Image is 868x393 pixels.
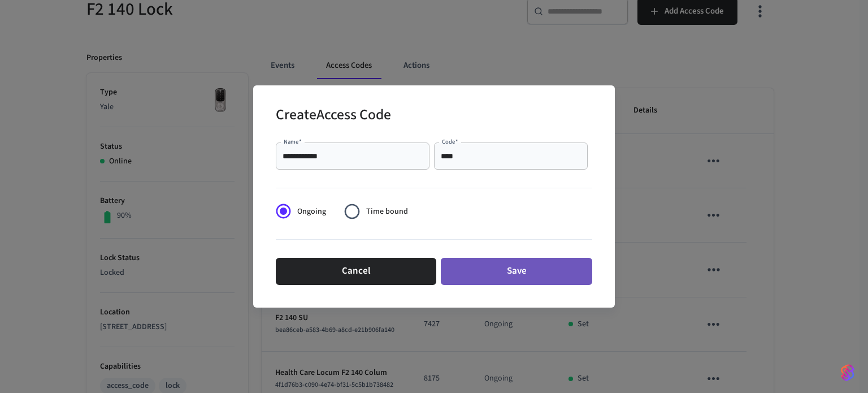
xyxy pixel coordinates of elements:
label: Code [442,137,458,146]
label: Name [284,137,302,146]
img: SeamLogoGradient.69752ec5.svg [841,364,854,382]
span: Ongoing [297,206,326,218]
button: Cancel [276,258,436,285]
span: Time bound [366,206,408,218]
button: Save [441,258,592,285]
h2: Create Access Code [276,99,391,133]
